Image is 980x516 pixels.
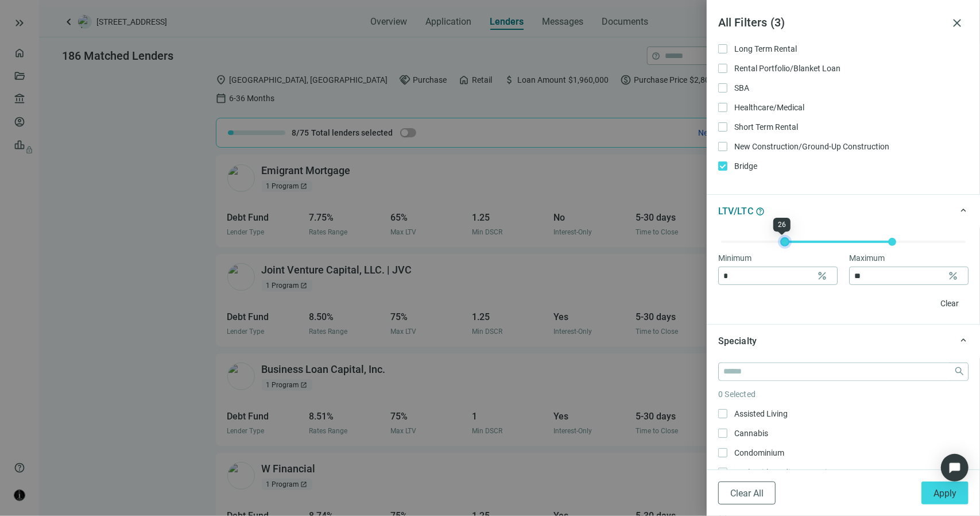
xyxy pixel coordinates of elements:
span: percent [816,270,828,282]
div: keyboard_arrow_upLTV/LTChelp [707,194,980,228]
span: Healthcare/Medical [727,101,809,114]
span: SBA [727,82,754,94]
span: Assisted Living [727,407,792,420]
div: 26 [773,218,791,232]
span: Cannabis [727,427,773,440]
span: Long Term Rental [727,43,801,55]
span: LTV/LTC [718,206,753,217]
article: 0 Selected [718,388,969,401]
span: Apply [933,488,956,499]
span: help [756,207,765,216]
span: Clear All [730,488,764,499]
span: Short Term Rental [727,121,803,133]
div: Open Intercom Messenger [941,454,969,482]
span: Rental Portfolio/Blanket Loan [727,62,845,75]
span: percent [947,270,959,282]
button: Apply [921,482,969,505]
span: Clear [940,299,959,308]
span: Bridge [727,160,762,172]
span: Deals with credit or asset issues [727,466,852,479]
button: Clear All [718,482,776,505]
span: close [950,16,964,30]
span: Specialty [718,336,757,346]
label: Maximum [849,252,892,264]
button: close [946,11,969,34]
label: Minimum [718,252,759,264]
article: All Filters ( 3 ) [718,14,946,32]
button: Clear [931,294,969,313]
div: keyboard_arrow_upSpecialty [707,324,980,357]
span: New Construction/Ground-Up Construction [727,140,894,153]
span: Condominium [727,446,789,459]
